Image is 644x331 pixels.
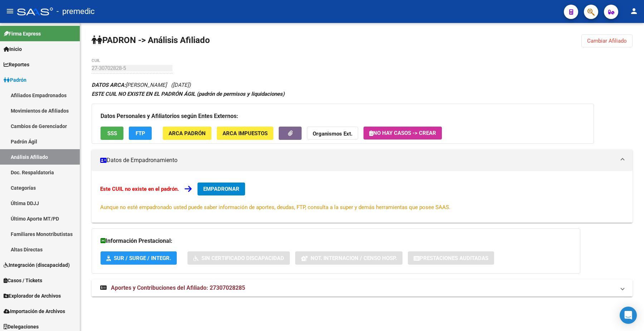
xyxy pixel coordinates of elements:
[111,284,245,291] span: Aportes y Contribuciones del Afiliado: 27307028285
[169,130,206,137] span: ARCA Padrón
[313,131,352,137] strong: Organismos Ext.
[92,91,284,97] strong: ESTE CUIL NO EXISTE EN EL PADRÓN ÁGIL (padrón de permisos y liquidaciones)
[217,127,273,140] button: ARCA Impuestos
[408,251,494,265] button: Prestaciones Auditadas
[201,255,284,261] span: Sin Certificado Discapacidad
[92,35,210,45] strong: PADRON -> Análisis Afiliado
[101,236,571,246] h3: Información Prestacional:
[100,204,450,211] span: Aunque no esté empadronado usted puede saber información de aportes, deudas, FTP, consulta a la s...
[4,45,22,53] span: Inicio
[57,4,95,19] span: - premedic
[4,76,26,84] span: Padrón
[620,307,637,324] div: Open Intercom Messenger
[92,82,167,88] span: [PERSON_NAME]
[4,323,39,331] span: Delegaciones
[92,150,633,171] mat-expansion-panel-header: Datos de Empadronamiento
[4,276,42,284] span: Casos / Tickets
[101,111,585,121] h3: Datos Personales y Afiliatorios según Entes Externos:
[100,156,615,164] mat-panel-title: Datos de Empadronamiento
[4,61,29,68] span: Reportes
[129,127,152,140] button: FTP
[223,130,268,137] span: ARCA Impuestos
[4,307,65,315] span: Importación de Archivos
[203,186,239,192] span: EMPADRONAR
[171,82,191,88] span: ([DATE])
[114,255,171,261] span: SUR / SURGE / INTEGR.
[581,34,633,47] button: Cambiar Afiliado
[101,127,123,140] button: SSS
[369,130,436,136] span: No hay casos -> Crear
[4,292,61,300] span: Explorador de Archivos
[364,127,442,140] button: No hay casos -> Crear
[92,279,633,297] mat-expansion-panel-header: Aportes y Contribuciones del Afiliado: 27307028285
[107,130,117,137] span: SSS
[6,7,14,15] mat-icon: menu
[187,251,290,265] button: Sin Certificado Discapacidad
[311,255,397,261] span: Not. Internacion / Censo Hosp.
[307,127,358,140] button: Organismos Ext.
[420,255,488,261] span: Prestaciones Auditadas
[100,186,179,192] strong: Este CUIL no existe en el padrón.
[295,251,402,265] button: Not. Internacion / Censo Hosp.
[4,261,70,269] span: Integración (discapacidad)
[136,130,145,137] span: FTP
[101,251,177,265] button: SUR / SURGE / INTEGR.
[4,30,41,38] span: Firma Express
[197,183,245,195] button: EMPADRONAR
[92,171,633,223] div: Datos de Empadronamiento
[163,127,211,140] button: ARCA Padrón
[630,7,638,15] mat-icon: person
[587,38,627,44] span: Cambiar Afiliado
[92,82,126,88] strong: DATOS ARCA:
